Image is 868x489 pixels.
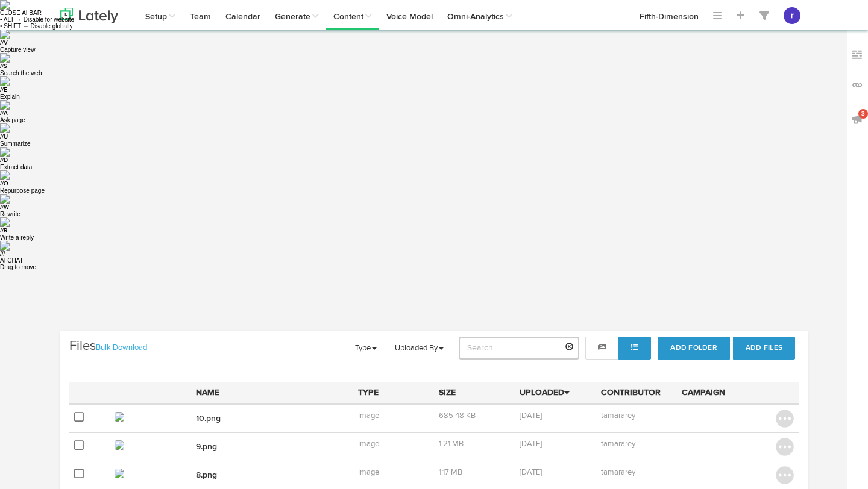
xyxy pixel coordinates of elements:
a: 9.png [196,443,217,451]
span: Image [358,440,379,448]
span: [DATE] [520,440,542,448]
a: Type [346,337,386,361]
span: [DATE] [520,469,542,476]
iframe: Opens a widget where you can find more information [790,453,856,483]
a: 10.png [196,414,221,423]
a: Name [196,388,219,397]
span: 1.17 MB [439,469,462,476]
span: [DATE] [520,412,542,420]
a: Contributor [601,388,661,397]
img: icon_menu_button.svg [776,410,794,428]
span: tamararey [601,469,635,476]
a: 8.png [196,471,217,479]
a: Bulk Download [96,344,147,352]
a: Campaign [682,388,725,397]
a: Uploaded [520,388,570,397]
button: Add Folder [658,337,729,360]
img: icon_menu_button.svg [776,438,794,456]
a: Uploaded By [386,337,453,361]
span: 1.21 MB [439,440,464,448]
button: Add Files [733,337,795,360]
span: tamararey [601,440,635,448]
input: Search [459,337,579,360]
span: tamararey [601,412,635,420]
img: 4oiZyDJzQLm3PuLAI2NR [115,469,124,478]
a: Size [439,388,456,397]
span: 685.48 KB [439,412,476,420]
img: icon_menu_button.svg [776,466,794,484]
a: Type [358,388,379,397]
span: Image [358,469,379,476]
img: 1k5BXq7MRou2bIH22KQ6 [115,440,124,450]
span: Image [358,412,379,420]
img: 9TeVV4KSTjygoeUaaCE1 [115,412,124,422]
h3: Files [69,337,154,356]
